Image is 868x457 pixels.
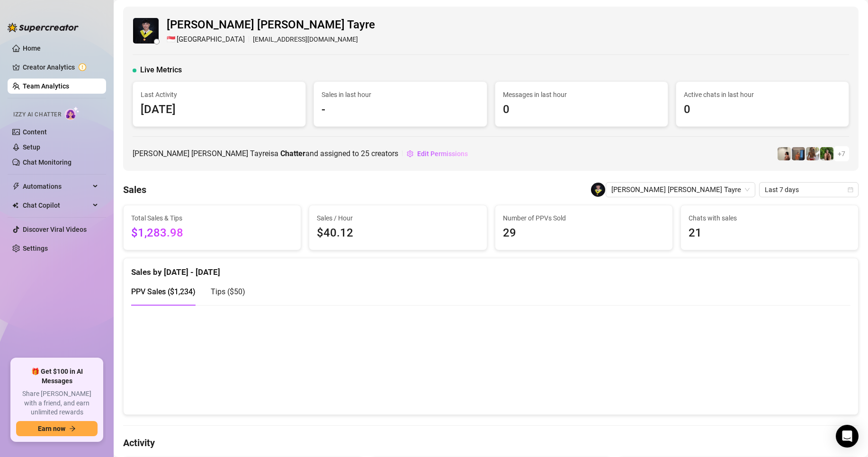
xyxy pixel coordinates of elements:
[820,147,833,160] img: Nathaniel
[8,23,79,32] img: logo-BBDzfeDw.svg
[689,213,850,223] span: Chats with sales
[322,101,479,119] span: -
[407,150,413,157] span: setting
[503,101,660,119] span: 0
[131,258,850,279] div: Sales by [DATE] - [DATE]
[806,147,819,160] img: Nathaniel
[23,143,40,151] a: Setup
[133,148,398,159] span: [PERSON_NAME] [PERSON_NAME] Tayre is a and assigned to creators
[503,224,665,242] span: 29
[131,287,196,296] span: PPV Sales ( $1,234 )
[765,183,853,197] span: Last 7 days
[23,198,90,213] span: Chat Copilot
[23,226,87,233] a: Discover Viral Videos
[23,158,72,166] a: Chat Monitoring
[417,150,468,158] span: Edit Permissions
[322,89,479,100] span: Sales in last hour
[611,183,750,197] span: Ric John Derell Tayre
[406,146,468,161] button: Edit Permissions
[684,101,841,119] span: 0
[838,149,845,159] span: + 7
[684,89,841,100] span: Active chats in last hour
[23,128,47,136] a: Content
[131,224,293,242] span: $1,283.98
[591,183,605,197] img: Ric John Derell Tayre
[12,183,20,190] span: thunderbolt
[177,34,245,45] span: [GEOGRAPHIC_DATA]
[141,101,298,119] span: [DATE]
[211,287,245,296] span: Tips ( $50 )
[38,425,65,432] span: Earn now
[836,425,859,448] div: Open Intercom Messenger
[123,183,146,196] h4: Sales
[167,16,375,34] span: [PERSON_NAME] [PERSON_NAME] Tayre
[792,147,805,160] img: Wayne
[16,421,98,436] button: Earn nowarrow-right
[23,179,90,194] span: Automations
[23,82,69,90] a: Team Analytics
[133,18,159,44] img: Ric John Derell Tayre
[16,367,98,386] span: 🎁 Get $100 in AI Messages
[69,425,76,432] span: arrow-right
[689,224,850,242] span: 21
[16,389,98,417] span: Share [PERSON_NAME] with a friend, and earn unlimited rewards
[167,34,375,45] div: [EMAIL_ADDRESS][DOMAIN_NAME]
[131,213,293,223] span: Total Sales & Tips
[361,149,369,158] span: 25
[317,224,479,242] span: $40.12
[23,44,41,52] a: Home
[317,213,479,223] span: Sales / Hour
[23,60,98,75] a: Creator Analytics exclamation-circle
[503,89,660,100] span: Messages in last hour
[12,202,18,209] img: Chat Copilot
[503,213,665,223] span: Number of PPVs Sold
[123,436,859,449] h4: Activity
[23,245,48,252] a: Settings
[141,89,298,100] span: Last Activity
[778,147,791,160] img: Ralphy
[140,64,182,76] span: Live Metrics
[167,34,176,45] span: 🇸🇬
[848,187,853,193] span: calendar
[65,106,80,120] img: AI Chatter
[13,110,61,119] span: Izzy AI Chatter
[280,149,305,158] b: Chatter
